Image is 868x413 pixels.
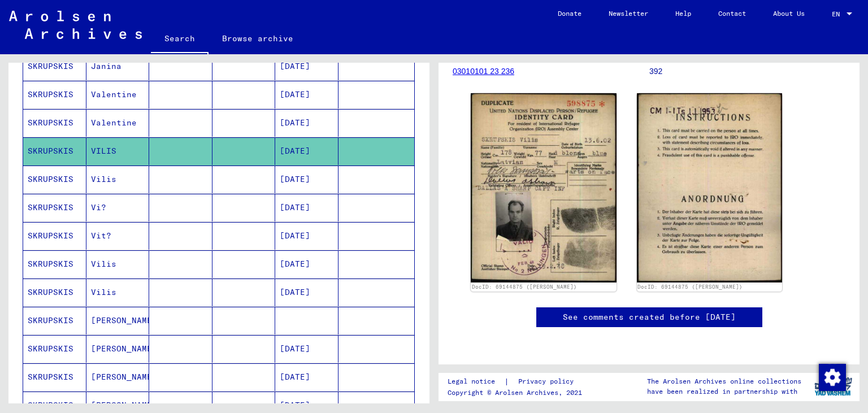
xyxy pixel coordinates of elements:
[509,376,587,388] a: Privacy policy
[275,166,338,193] mat-cell: [DATE]
[448,388,587,398] p: Copyright © Arolsen Archives, 2021
[649,66,845,77] p: 392
[453,67,514,76] a: 03010101 23 236
[275,53,338,80] mat-cell: [DATE]
[23,363,86,391] mat-cell: SKRUPSKIS
[86,137,150,165] mat-cell: VILIS
[275,222,338,250] mat-cell: [DATE]
[9,11,142,39] img: Arolsen_neg.svg
[86,194,150,221] mat-cell: Vi?
[275,363,338,391] mat-cell: [DATE]
[23,194,86,221] mat-cell: SKRUPSKIS
[563,311,736,323] a: See comments created before [DATE]
[86,53,150,80] mat-cell: Janina
[86,279,150,306] mat-cell: Vilis
[275,335,338,363] mat-cell: [DATE]
[86,166,150,193] mat-cell: Vilis
[275,279,338,306] mat-cell: [DATE]
[275,194,338,221] mat-cell: [DATE]
[86,363,150,391] mat-cell: [PERSON_NAME]
[275,81,338,108] mat-cell: [DATE]
[448,376,504,388] a: Legal notice
[23,81,86,108] mat-cell: SKRUPSKIS
[86,250,150,278] mat-cell: Vilis
[23,109,86,137] mat-cell: SKRUPSKIS
[637,93,783,282] img: 002.jpg
[647,376,801,386] p: The Arolsen Archives online collections
[275,137,338,165] mat-cell: [DATE]
[832,10,844,18] span: EN
[23,250,86,278] mat-cell: SKRUPSKIS
[86,222,150,250] mat-cell: Vit?
[23,279,86,306] mat-cell: SKRUPSKIS
[151,25,209,54] a: Search
[23,307,86,334] mat-cell: SKRUPSKIS
[23,137,86,165] mat-cell: SKRUPSKIS
[23,166,86,193] mat-cell: SKRUPSKIS
[275,109,338,137] mat-cell: [DATE]
[86,81,150,108] mat-cell: Valentine
[23,53,86,80] mat-cell: SKRUPSKIS
[812,372,854,401] img: yv_logo.png
[637,284,743,290] a: DocID: 69144875 ([PERSON_NAME])
[86,335,150,363] mat-cell: [PERSON_NAME]
[819,364,846,391] img: Change consent
[472,284,577,290] a: DocID: 69144875 ([PERSON_NAME])
[209,25,307,52] a: Browse archive
[448,376,587,388] div: |
[23,335,86,363] mat-cell: SKRUPSKIS
[471,93,617,282] img: 001.jpg
[86,307,150,334] mat-cell: [PERSON_NAME]
[647,386,801,397] p: have been realized in partnership with
[86,109,150,137] mat-cell: Valentine
[275,250,338,278] mat-cell: [DATE]
[23,222,86,250] mat-cell: SKRUPSKIS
